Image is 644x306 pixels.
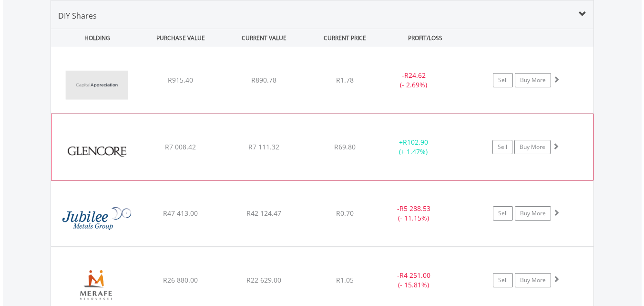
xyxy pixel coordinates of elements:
[515,273,551,287] a: Buy More
[378,137,449,157] div: + (+ 1.47%)
[399,271,430,280] span: R4 251.00
[246,209,281,218] span: R42 124.47
[336,209,354,218] span: R0.70
[336,75,354,84] span: R1.78
[224,29,305,47] div: CURRENT VALUE
[56,59,138,111] img: EQU.ZA.CTA.png
[334,142,356,151] span: R69.80
[336,275,354,285] span: R1.05
[515,206,551,221] a: Buy More
[51,29,138,47] div: HOLDING
[515,73,551,87] a: Buy More
[246,275,281,285] span: R22 629.00
[248,142,279,151] span: R7 111.32
[140,29,222,47] div: PURCHASE VALUE
[378,204,450,223] div: - (- 11.15%)
[56,126,138,178] img: EQU.ZA.GLN.png
[385,29,466,47] div: PROFIT/LOSS
[493,206,513,221] a: Sell
[307,29,382,47] div: CURRENT PRICE
[493,73,513,87] a: Sell
[399,204,430,213] span: R5 288.53
[378,71,450,90] div: - (- 2.69%)
[492,140,512,154] a: Sell
[163,275,198,285] span: R26 880.00
[378,271,450,290] div: - (- 15.81%)
[514,140,551,154] a: Buy More
[168,75,193,84] span: R915.40
[58,11,97,21] span: DIY Shares
[56,193,138,244] img: EQU.ZA.JBL.png
[404,71,426,80] span: R24.62
[165,142,196,151] span: R7 008.42
[403,137,428,147] span: R102.90
[163,209,198,218] span: R47 413.00
[251,75,276,84] span: R890.78
[493,273,513,287] a: Sell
